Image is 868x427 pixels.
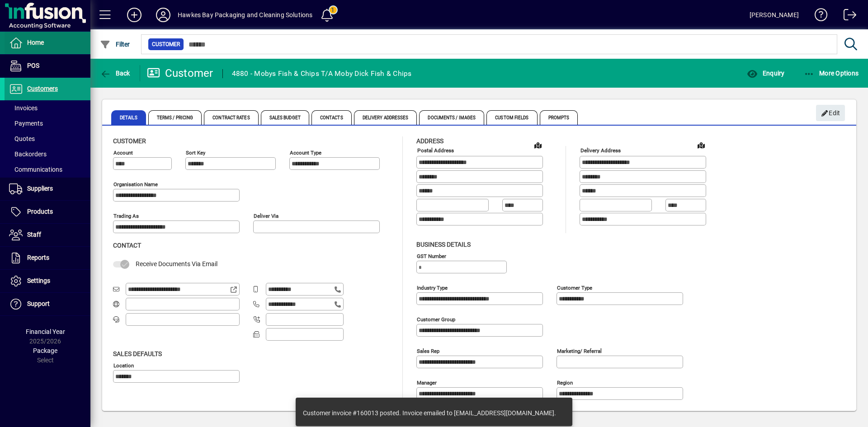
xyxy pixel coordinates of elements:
[745,65,787,81] button: Enquiry
[5,116,90,131] a: Payments
[290,150,321,156] mat-label: Account Type
[254,213,278,219] mat-label: Deliver via
[5,178,90,200] a: Suppliers
[417,347,439,354] mat-label: Sales rep
[27,231,41,238] span: Staff
[152,40,180,49] span: Customer
[821,106,840,121] span: Edit
[5,201,90,223] a: Products
[178,8,313,22] div: Hawkes Bay Packaging and Cleaning Solutions
[804,70,859,77] span: More Options
[232,66,412,81] div: 4880 - Mobys Fish & Chips T/A Moby Dick Fish & Chips
[113,137,146,145] span: Customer
[419,110,484,125] span: Documents / Images
[27,85,58,92] span: Customers
[9,104,38,112] span: Invoices
[100,70,130,77] span: Back
[5,224,90,246] a: Staff
[27,208,53,215] span: Products
[120,7,149,23] button: Add
[5,293,90,315] a: Support
[27,185,53,192] span: Suppliers
[417,253,446,259] mat-label: GST Number
[261,110,309,125] span: Sales Budget
[147,66,213,80] div: Customer
[303,408,556,418] div: Customer invoice #160013 posted. Invoice emailed to [EMAIL_ADDRESS][DOMAIN_NAME].
[98,36,132,52] button: Filter
[27,62,39,69] span: POS
[9,166,62,173] span: Communications
[27,277,50,284] span: Settings
[311,110,352,125] span: Contacts
[5,131,90,146] a: Quotes
[113,362,134,368] mat-label: Location
[747,70,784,77] span: Enquiry
[113,150,133,156] mat-label: Account
[186,150,205,156] mat-label: Sort key
[148,110,202,125] span: Terms / Pricing
[100,41,130,48] span: Filter
[5,55,90,77] a: POS
[557,347,602,354] mat-label: Marketing/ Referral
[808,2,828,31] a: Knowledge Base
[9,120,43,127] span: Payments
[113,350,162,357] span: Sales defaults
[204,110,258,125] span: Contract Rates
[802,65,861,81] button: More Options
[149,7,178,23] button: Profile
[486,110,537,125] span: Custom Fields
[5,32,90,54] a: Home
[5,146,90,162] a: Backorders
[113,213,139,219] mat-label: Trading as
[9,135,35,142] span: Quotes
[27,300,50,307] span: Support
[5,270,90,292] a: Settings
[90,65,140,81] app-page-header-button: Back
[27,39,44,46] span: Home
[540,110,578,125] span: Prompts
[816,105,845,121] button: Edit
[33,347,57,354] span: Package
[111,110,146,125] span: Details
[354,110,417,125] span: Delivery Addresses
[5,100,90,116] a: Invoices
[417,284,448,291] mat-label: Industry type
[98,65,132,81] button: Back
[5,247,90,269] a: Reports
[750,8,799,22] div: [PERSON_NAME]
[5,162,90,177] a: Communications
[136,260,217,267] span: Receive Documents Via Email
[417,316,455,322] mat-label: Customer group
[27,254,49,261] span: Reports
[416,241,471,248] span: Business details
[417,379,437,385] mat-label: Manager
[9,150,47,158] span: Backorders
[26,328,65,335] span: Financial Year
[557,379,573,385] mat-label: Region
[837,2,857,31] a: Logout
[416,137,443,145] span: Address
[113,181,158,188] mat-label: Organisation name
[557,284,592,291] mat-label: Customer type
[531,138,545,152] a: View on map
[694,138,708,152] a: View on map
[113,242,141,249] span: Contact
